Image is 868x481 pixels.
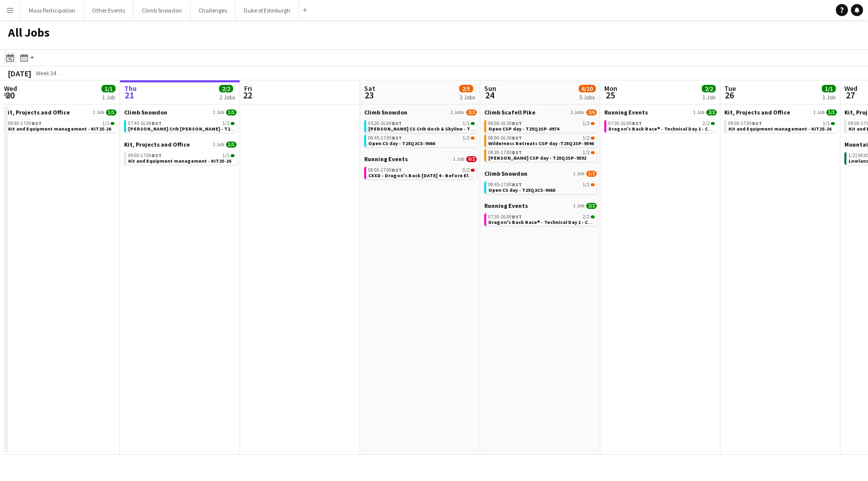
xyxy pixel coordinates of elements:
[488,213,595,225] a: 07:30-16:00BST2/2Dragon's Back Race® - Technical Day 1 - CP5 - CP12 - Tryfan/Glyderau and Crib Go...
[512,149,522,156] span: BST
[106,109,117,115] span: 1/1
[128,153,162,158] span: 09:00-17:00
[223,153,230,158] span: 1/1
[4,108,117,116] a: Kit, Projects and Office1 Job1/1
[843,89,857,101] span: 27
[8,120,115,132] a: 09:00-17:00BST1/1Kit and Equipment management - KIT25-26
[3,89,17,101] span: 20
[724,108,790,116] span: Kit, Projects and Office
[128,120,235,132] a: 07:45-16:00BST1/1[PERSON_NAME] Crib [PERSON_NAME] - T25Q2CS-9772
[226,142,237,148] span: 1/1
[604,108,648,116] span: Running Events
[484,170,597,202] div: Climb Snowdon1 Job1/208:45-17:00BST1/2Open CS day - T25Q2CS-9068
[855,152,857,159] span: |
[8,121,42,126] span: 09:00-17:00
[488,187,555,193] span: Open CS day - T25Q2CS-9068
[101,85,116,92] span: 1/1
[128,126,257,132] span: Debs CS Crib Goch - T25Q2CS-9772
[243,89,252,101] span: 22
[484,202,597,228] div: Running Events1 Job2/207:30-16:00BST2/2Dragon's Back Race® - Technical Day 1 - CP5 - CP12 - Tryfa...
[124,108,167,116] span: Climb Snowdon
[488,121,522,126] span: 08:00-16:30
[368,126,500,132] span: Kevin CS Crib Goch & Skyline - T25Q2CS-9774
[583,182,590,187] span: 1/2
[363,89,375,101] span: 23
[583,150,590,155] span: 1/2
[706,109,717,115] span: 2/2
[128,152,235,164] a: 09:00-17:00BST1/1Kit and Equipment management - KIT25-26
[124,141,237,148] a: Kit, Projects and Office1 Job1/1
[4,108,70,116] span: Kit, Projects and Office
[392,135,402,141] span: BST
[463,121,470,126] span: 1/1
[4,84,17,93] span: Wed
[573,203,584,209] span: 1 Job
[124,84,137,93] span: Thu
[152,120,162,127] span: BST
[190,1,236,20] button: Challenges
[484,202,597,209] a: Running Events1 Job2/2
[220,93,235,101] div: 2 Jobs
[484,108,535,116] span: Climb Scafell Pike
[483,89,496,101] span: 24
[231,122,235,125] span: 1/1
[488,182,522,187] span: 08:45-17:00
[844,84,857,93] span: Wed
[364,84,375,93] span: Sat
[591,215,595,218] span: 2/2
[608,120,715,132] a: 07:30-16:00BST2/2Dragon's Back Race® - Technical Day 1 - CP5 - CP12 - Tryfan/Glyderau and Crib Go...
[512,213,522,220] span: BST
[711,122,715,125] span: 2/2
[702,93,715,101] div: 1 Job
[822,85,836,92] span: 1/1
[471,122,475,125] span: 1/1
[484,84,496,93] span: Sun
[364,108,407,116] span: Climb Snowdon
[392,120,402,127] span: BST
[223,121,230,126] span: 1/1
[368,135,475,146] a: 08:45-17:00BST1/2Open CS day - T25Q2CS-9066
[579,85,596,92] span: 6/10
[583,214,590,219] span: 2/2
[604,108,717,135] div: Running Events1 Job2/207:30-16:00BST2/2Dragon's Back Race® - Technical Day 1 - CP5 - CP12 - Tryfa...
[32,120,42,127] span: BST
[488,126,559,132] span: Open CSP day - T25Q2SP-8974
[236,1,299,20] button: Duke of Edinburgh
[152,152,162,159] span: BST
[484,170,527,177] span: Climb Snowdon
[463,136,470,141] span: 1/2
[573,171,584,177] span: 1 Job
[604,108,717,116] a: Running Events1 Job2/2
[512,181,522,188] span: BST
[364,155,408,163] span: Running Events
[488,155,586,161] span: Natalie Morris CSP day - T25Q2SP-9592
[848,153,857,158] span: 1/2
[364,155,477,181] div: Running Events1 Job0/208:00-17:00BST0/2CXXD - Dragon's Back [DATE] 4 - Before Elan Village CP4 - ...
[591,183,595,186] span: 1/2
[724,108,837,135] div: Kit, Projects and Office1 Job1/109:00-17:00BST1/1Kit and Equipment management - KIT25-26
[364,108,477,155] div: Climb Snowdon2 Jobs2/305:20-16:00BST1/1[PERSON_NAME] CS Crib Goch & Skyline - T25Q2CS-977408:45-1...
[604,84,617,93] span: Mon
[484,202,528,209] span: Running Events
[364,155,477,163] a: Running Events1 Job0/2
[102,121,110,126] span: 1/1
[603,89,617,101] span: 25
[586,109,597,115] span: 3/6
[822,93,835,101] div: 1 Job
[484,170,597,177] a: Climb Snowdon1 Job1/2
[466,109,477,115] span: 2/3
[368,167,475,178] a: 08:00-17:00BST0/2CXXD - Dragon's Back [DATE] 4 - Before Elan Village CP4 - Support Point - Drygan...
[471,137,475,140] span: 1/2
[632,120,642,127] span: BST
[128,121,162,126] span: 07:45-16:00
[244,84,252,93] span: Fri
[368,120,475,132] a: 05:20-16:00BST1/1[PERSON_NAME] CS Crib Goch & Skyline - T25Q2CS-9774
[831,122,835,125] span: 1/1
[124,108,237,141] div: Climb Snowdon1 Job1/107:45-16:00BST1/1[PERSON_NAME] Crib [PERSON_NAME] - T25Q2CS-9772
[368,136,402,141] span: 08:45-17:00
[728,120,835,132] a: 09:00-17:00BST1/1Kit and Equipment management - KIT25-26
[488,140,594,147] span: Wilderness Retreats CSP day -T25Q2SP-9546
[124,141,190,148] span: Kit, Projects and Office
[724,108,837,116] a: Kit, Projects and Office1 Job1/1
[463,168,470,173] span: 0/2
